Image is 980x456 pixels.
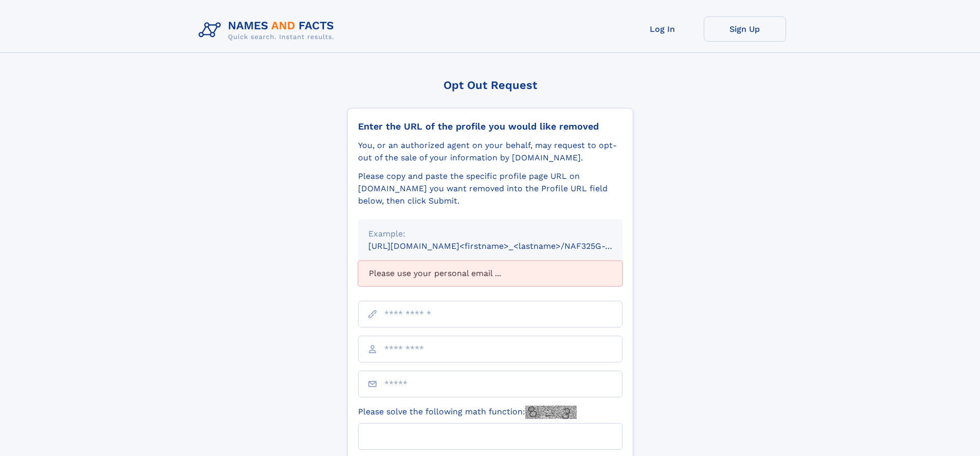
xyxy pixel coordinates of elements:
label: Please solve the following math function: [358,406,577,419]
small: [URL][DOMAIN_NAME]<firstname>_<lastname>/NAF325G-xxxxxxxx [368,241,642,251]
a: Sign Up [704,16,786,42]
div: Please use your personal email ... [358,261,622,286]
div: Opt Out Request [347,79,633,92]
div: Enter the URL of the profile you would like removed [358,121,622,132]
div: Example: [368,228,612,240]
img: Logo Names and Facts [194,16,343,44]
div: You, or an authorized agent on your behalf, may request to opt-out of the sale of your informatio... [358,139,622,164]
a: Log In [621,16,704,42]
div: Please copy and paste the specific profile page URL on [DOMAIN_NAME] you want removed into the Pr... [358,170,622,207]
